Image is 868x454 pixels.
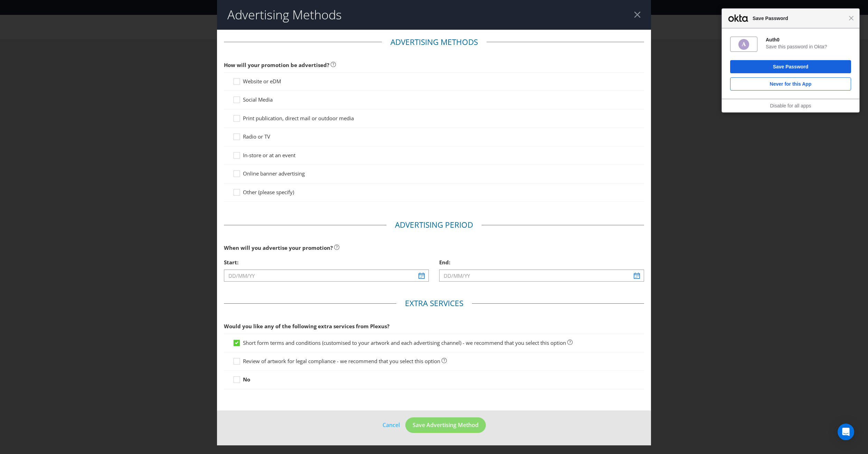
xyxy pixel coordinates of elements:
span: Close [849,16,854,21]
span: In-store or at an event [243,152,295,159]
legend: Extra Services [396,298,472,309]
span: Short form terms and conditions (customised to your artwork and each advertising channel) - we re... [243,339,566,346]
button: Save Advertising Method [405,417,486,433]
img: LJcefQAAAAZJREFUAwCUiPKzH4Q2rAAAAABJRU5ErkJggg== [738,38,750,50]
h2: Advertising Methods [227,8,342,22]
span: Would you like any of the following extra services from Plexus? [224,323,389,330]
div: Open Intercom Messenger [838,424,854,440]
span: Save Advertising Method [413,421,479,429]
input: DD/MM/YY [439,269,644,282]
span: Print publication, direct mail or outdoor media [243,115,354,122]
span: Social Media [243,96,273,103]
button: Never for this App [730,77,851,91]
div: End: [439,255,644,269]
div: Auth0 [766,37,851,43]
input: DD/MM/YY [224,269,429,282]
span: Online banner advertising [243,170,305,177]
div: Save this password in Okta? [766,44,851,50]
span: Radio or TV [243,133,270,140]
a: Disable for all apps [770,103,811,108]
span: Save Password [749,14,849,22]
span: Review of artwork for legal compliance - we recommend that you select this option [243,358,440,365]
div: Start: [224,255,429,269]
span: Website or eDM [243,78,281,85]
legend: Advertising Period [386,219,482,230]
button: Save Password [730,60,851,73]
strong: No [243,376,250,383]
span: How will your promotion be advertised? [224,62,329,68]
span: Other (please specify) [243,189,294,196]
span: When will you advertise your promotion? [224,244,333,251]
a: Cancel [382,421,400,429]
legend: Advertising Methods [382,37,487,48]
